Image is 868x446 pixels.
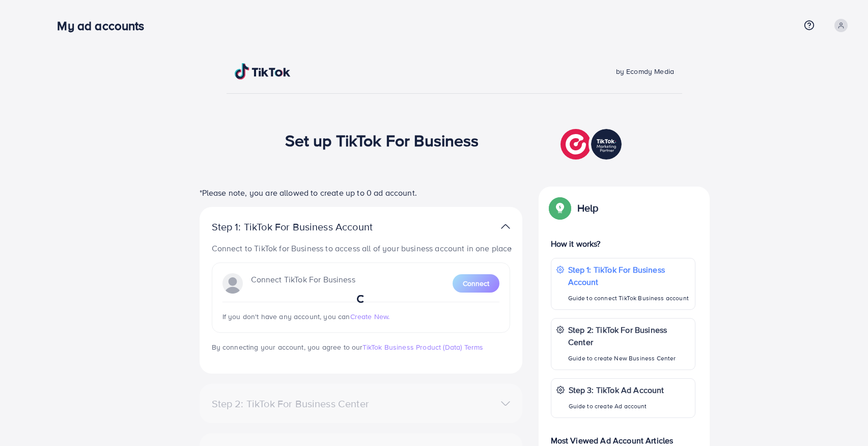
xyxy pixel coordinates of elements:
p: Guide to create Ad account [569,400,664,412]
p: Step 3: TikTok Ad Account [569,384,664,396]
h3: My ad accounts [57,18,152,33]
p: Step 1: TikTok For Business Account [568,264,690,288]
img: Popup guide [551,199,569,217]
h1: Set up TikTok For Business [285,130,479,150]
img: TikTok partner [501,219,510,234]
p: Help [577,202,599,214]
img: TikTok partner [561,126,624,162]
p: Guide to connect TikTok Business account [568,292,690,304]
p: *Please note, you are allowed to create up to 0 ad account. [200,187,522,199]
p: Step 2: TikTok For Business Center [568,324,690,348]
span: by Ecomdy Media [616,66,674,76]
p: Guide to create New Business Center [568,352,690,364]
p: How it works? [551,238,695,250]
p: Step 1: TikTok For Business Account [212,221,405,233]
img: TikTok [235,63,291,80]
